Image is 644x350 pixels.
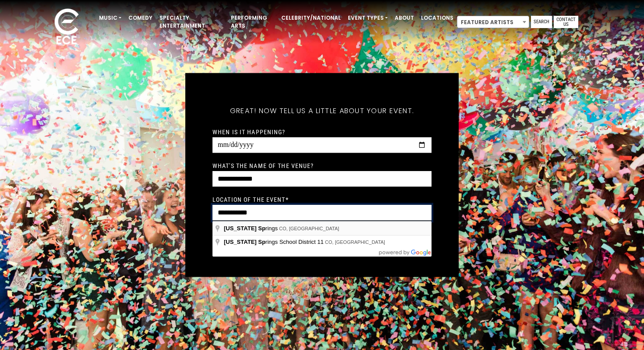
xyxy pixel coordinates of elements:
[418,11,457,25] a: Locations
[212,196,289,204] label: Location of the event
[457,16,529,28] span: Featured Artists
[45,6,88,49] img: ece_new_logo_whitev2-1.png
[224,225,265,232] span: [US_STATE] Sp
[212,95,432,127] h5: Great! Now tell us a little about your event.
[391,11,418,25] a: About
[344,11,391,25] a: Event Types
[125,11,156,25] a: Comedy
[227,11,278,33] a: Performing Arts
[325,239,385,245] span: CO, [GEOGRAPHIC_DATA]
[531,16,552,28] a: Search
[279,226,339,231] span: CO, [GEOGRAPHIC_DATA]
[224,239,265,245] span: [US_STATE] Sp
[457,16,529,29] span: Featured Artists
[224,239,325,245] span: rings School District 11
[224,225,279,232] span: rings
[156,11,227,33] a: Specialty Entertainment
[278,11,344,25] a: Celebrity/National
[96,11,125,25] a: Music
[212,128,286,136] label: When is it happening?
[212,162,314,170] label: What's the name of the venue?
[554,16,578,28] a: Contact Us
